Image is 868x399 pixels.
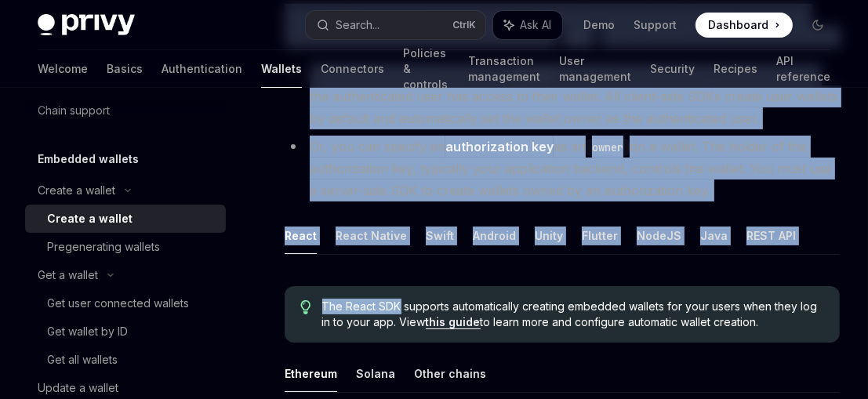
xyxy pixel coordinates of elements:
[38,181,115,200] div: Create a wallet
[322,299,824,330] span: The React SDK supports automatically creating embedded wallets for your users when they log in to...
[25,346,226,374] a: Get all wallets
[47,294,189,313] div: Get user connected wallets
[493,11,562,39] button: Ask AI
[805,13,830,38] button: Toggle dark mode
[414,355,486,392] button: Other chains
[637,217,681,254] button: NodeJS
[634,17,677,33] a: Support
[306,11,485,39] button: Search...CtrlK
[403,50,449,88] a: Policies & controls
[38,379,118,397] div: Update a wallet
[776,50,830,88] a: API reference
[162,50,242,88] a: Authentication
[25,289,226,317] a: Get user connected wallets
[535,217,563,254] button: Unity
[473,217,516,254] button: Android
[582,217,618,254] button: Flutter
[47,238,160,256] div: Pregenerating wallets
[47,350,118,369] div: Get all wallets
[47,322,128,341] div: Get wallet by ID
[356,355,395,392] button: Solana
[47,209,133,228] div: Create a wallet
[285,63,840,129] li: To create a user wallet, specify a as an owner of the wallet. This ensures only the authenticated...
[285,355,337,392] button: Ethereum
[746,217,796,254] button: REST API
[695,13,793,38] a: Dashboard
[586,139,630,156] code: owner
[321,50,384,88] a: Connectors
[25,205,226,233] a: Create a wallet
[38,150,139,169] h5: Embedded wallets
[285,217,317,254] button: React
[336,217,407,254] button: React Native
[583,17,615,33] a: Demo
[714,50,757,88] a: Recipes
[25,233,226,261] a: Pregenerating wallets
[336,16,380,34] div: Search...
[261,50,302,88] a: Wallets
[38,14,135,36] img: dark logo
[426,217,454,254] button: Swift
[700,217,728,254] button: Java
[520,17,551,33] span: Ask AI
[452,19,476,31] span: Ctrl K
[285,136,840,201] li: Or, you can specify an as an on a wallet. The holder of the authorization key, typically your app...
[650,50,695,88] a: Security
[25,317,226,346] a: Get wallet by ID
[107,50,143,88] a: Basics
[468,50,540,88] a: Transaction management
[300,300,311,314] svg: Tip
[38,266,98,285] div: Get a wallet
[708,17,768,33] span: Dashboard
[426,315,481,329] a: this guide
[445,139,554,154] strong: authorization key
[38,50,88,88] a: Welcome
[559,50,631,88] a: User management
